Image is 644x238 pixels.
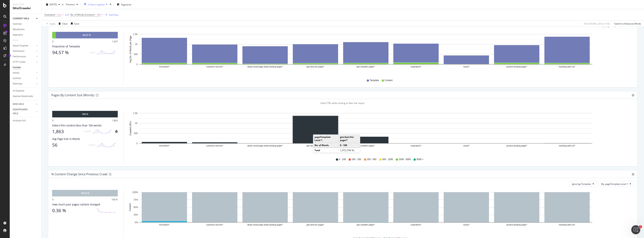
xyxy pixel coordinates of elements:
[357,224,375,226] text: geo-weather-page/*
[13,102,35,106] a: NEW URLS
[559,224,575,226] text: traveling-with-us/*
[632,94,634,97] div: gear
[399,158,411,161] span: 1000 - 5000
[385,79,393,82] span: Content
[52,50,87,55] div: 94.57 %
[81,192,89,195] div: 99.63 %
[13,38,22,42] a: Visits
[13,60,35,64] a: HTTP Codes
[411,145,422,147] text: inspiration/*
[13,17,29,21] div: CURRENT URLS
[159,145,170,147] text: #nomatch/*
[57,21,68,27] button: Clear
[13,94,39,98] a: Explorer Bookmarks
[128,111,631,154] svg: A chart.
[129,121,132,136] text: Crawled URLs
[382,158,393,161] span: 500 - 1000
[206,66,223,68] text: customer-service/*
[306,224,324,226] text: geo-best-for-page/*
[614,22,641,25] div: Switch to Advanced Mode
[506,145,527,147] text: product-landing-page/*
[50,3,57,6] span: 2025 Sep. 10th
[13,22,22,26] div: Overview
[134,132,138,135] text: 500
[559,145,575,147] text: traveling-with-us/*
[463,224,470,226] text: mytui/*
[45,1,61,7] button: [DATE]
[13,6,38,10] div: SiteCrawler
[569,181,597,187] button: Ignoring Template
[13,82,22,86] div: Sitemaps
[357,66,375,68] text: geo-weather-page/*
[133,33,138,36] text: 1.5K
[411,66,422,68] text: inspiration/*
[52,142,85,148] div: 56
[13,76,35,80] a: Outlinks
[338,148,360,153] td: 1,372 (100 %)
[88,143,95,147] div: +1.81%
[135,221,138,224] text: 0%
[52,208,95,213] div: 0.36 %
[13,49,25,53] div: Distribution
[64,1,79,7] button: Previous
[112,119,118,122] div: 1,863
[159,224,170,226] text: #nomatch/*
[411,224,422,226] text: inspiration/*
[338,135,360,143] td: geo-best-for-page/*
[51,93,94,97] div: Pages by Content Size (Words)
[13,28,25,31] div: Movements
[65,13,69,16] button: and
[109,3,112,6] div: times
[97,12,101,17] span: 100
[247,224,283,226] text: deals-result-page-deals-landing-page/*
[52,124,118,127] div: Detect thin content (less than 100 words)
[598,181,634,187] button: By: pageTemplate Level 1
[463,66,470,68] text: mytui/*
[13,44,28,48] div: Search Engines
[61,3,64,6] span: vs
[52,45,118,48] div: Proportion of Template
[88,3,104,6] div: 2 Filters Applied
[13,89,39,93] a: Url Explorer
[13,55,35,59] a: Performance
[128,32,631,75] svg: A chart.
[13,33,39,37] a: Segments
[159,66,170,68] text: #nomatch/*
[370,79,379,82] span: Template
[13,55,26,59] div: Performance
[133,206,138,209] text: 50%
[367,158,376,161] span: 250 - 500
[338,143,360,148] td: 0 - 100
[129,36,132,63] text: Avg No. of Words per Page
[313,143,338,148] td: No. of Words
[206,224,223,226] text: customer-service/*
[13,3,38,6] div: Analytics
[613,21,641,27] button: Switch to Advanced Mode
[128,190,631,233] svg: A chart.
[136,142,138,145] text: 0
[133,214,138,216] text: 25%
[136,63,138,66] text: 0
[13,66,39,69] a: Content
[52,40,54,43] div: 0
[133,112,138,115] text: 1.5K
[51,172,107,176] div: % Content Change since Previous Crawl
[13,33,23,37] div: Segments
[133,198,138,201] text: 75%
[83,34,91,37] div: 94.57 %
[69,21,79,27] button: Save
[132,191,138,194] text: 100%
[13,49,35,53] a: Distribution
[13,71,19,75] div: Inlinks
[52,203,118,206] div: How much your pages content changed
[631,225,640,234] iframe: Intercom live chat
[13,66,21,69] div: Content
[247,145,283,147] text: deals-result-page-deals-landing-page/*
[13,89,24,93] div: Url Explorer
[584,22,610,25] div: 16.42 % URLs ( 2K on 11K )
[13,28,39,31] a: Movements
[83,1,109,7] button: 2 Filters Applied
[115,130,118,133] div: bell-plus
[13,119,39,123] a: Analysis Info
